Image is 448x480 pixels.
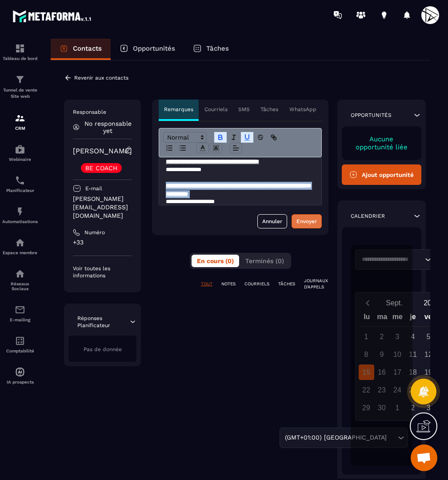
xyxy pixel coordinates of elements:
[84,346,122,352] span: Pas de donnée
[2,317,38,322] p: E-mailing
[405,329,421,344] div: 4
[244,281,269,287] p: COURRIELS
[85,185,102,192] p: E-mail
[84,229,105,236] p: Numéro
[2,262,38,298] a: social-networksocial-networkRéseaux Sociaux
[304,278,328,290] p: JOURNAUX D'APPELS
[15,336,25,346] img: accountant
[289,106,316,113] p: WhatsApp
[204,106,228,113] p: Courriels
[192,255,239,267] button: En cours (0)
[420,311,436,326] div: ve
[421,364,436,380] div: 19
[111,39,184,60] a: Opportunités
[15,206,25,217] img: automations
[240,255,289,267] button: Terminés (0)
[296,217,317,226] div: Envoyer
[15,367,25,377] img: automations
[2,219,38,224] p: Automatisations
[421,347,436,362] div: 12
[260,106,278,113] p: Tâches
[15,113,25,124] img: formation
[405,364,421,380] div: 18
[2,87,38,100] p: Tunnel de vente Site web
[2,106,38,137] a: formationformationCRM
[2,250,38,255] p: Espace membre
[201,281,212,287] p: TOUT
[283,433,389,443] span: (GMT+01:00) [GEOGRAPHIC_DATA]
[2,281,38,291] p: Réseaux Sociaux
[2,188,38,193] p: Planificateur
[342,164,421,185] button: Ajout opportunité
[280,428,408,448] div: Search for option
[2,157,38,162] p: Webinaire
[73,195,132,220] p: [PERSON_NAME][EMAIL_ADDRESS][DOMAIN_NAME]
[15,304,25,315] img: email
[206,44,229,52] p: Tâches
[405,347,421,362] div: 11
[15,175,25,186] img: scheduler
[2,168,38,200] a: schedulerschedulerPlanificateur
[73,265,132,279] p: Voir toutes les informations
[184,39,238,60] a: Tâches
[2,126,38,131] p: CRM
[278,281,295,287] p: TÂCHES
[351,212,385,220] p: Calendrier
[197,257,234,264] span: En cours (0)
[292,214,322,228] button: Envoyer
[2,231,38,262] a: automationsautomationsEspace membre
[15,144,25,155] img: automations
[351,112,392,119] p: Opportunités
[51,39,111,60] a: Contacts
[2,329,38,360] a: accountantaccountantComptabilité
[15,43,25,54] img: formation
[15,237,25,248] img: automations
[73,238,132,247] p: +33
[73,44,102,52] p: Contacts
[221,281,236,287] p: NOTES
[164,106,193,113] p: Remarques
[73,147,132,155] a: [PERSON_NAME]
[85,165,117,171] p: BE COACH
[421,329,436,344] div: 5
[2,56,38,61] p: Tableau de bord
[351,135,412,151] p: Aucune opportunité liée
[74,75,128,81] p: Revenir aux contacts
[2,200,38,231] a: automationsautomationsAutomatisations
[77,315,129,329] p: Réponses Planificateur
[2,348,38,353] p: Comptabilité
[238,106,250,113] p: SMS
[245,257,284,264] span: Terminés (0)
[2,380,38,384] p: IA prospects
[411,444,437,471] div: Ouvrir le chat
[15,74,25,85] img: formation
[2,68,38,106] a: formationformationTunnel de vente Site web
[2,137,38,168] a: automationsautomationsWebinaire
[73,108,132,116] p: Responsable
[133,44,175,52] p: Opportunités
[257,214,287,228] button: Annuler
[84,120,132,134] p: No responsable yet
[2,298,38,329] a: emailemailE-mailing
[405,311,421,326] div: je
[12,8,92,24] img: logo
[15,268,25,279] img: social-network
[2,36,38,68] a: formationformationTableau de bord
